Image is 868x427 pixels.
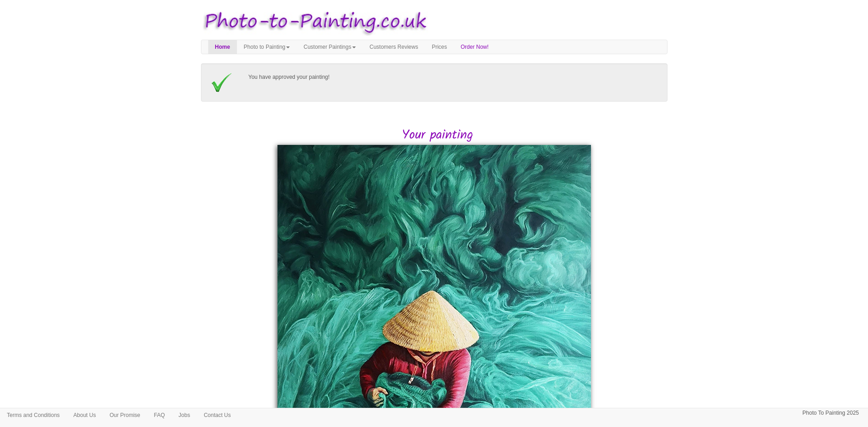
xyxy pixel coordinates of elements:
a: Customers Reviews [363,40,425,54]
a: FAQ [147,408,172,422]
a: Home [208,40,237,54]
p: Photo To Painting 2025 [802,408,859,418]
a: Contact Us [197,408,237,422]
h2: Your painting [208,129,668,143]
a: Our Promise [103,408,147,422]
a: Order Now! [454,40,495,54]
img: Photo to Painting [196,5,430,40]
a: Jobs [172,408,197,422]
a: Photo to Painting [237,40,297,54]
a: Prices [425,40,454,54]
p: You have approved your painting! [248,72,658,82]
img: Approved [210,72,233,93]
a: About Us [67,408,103,422]
a: Customer Paintings [297,40,363,54]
